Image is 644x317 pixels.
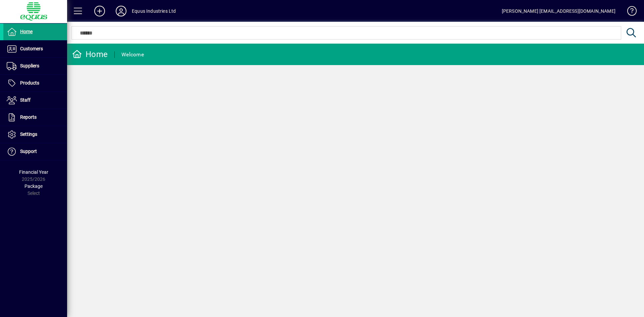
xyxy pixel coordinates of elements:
a: Staff [3,92,67,109]
span: Settings [20,131,37,137]
span: Home [20,29,33,34]
a: Reports [3,109,67,126]
button: Profile [110,5,132,17]
span: Staff [20,97,31,103]
span: Financial Year [19,169,48,175]
div: Home [72,49,108,60]
span: Suppliers [20,63,39,68]
button: Add [89,5,110,17]
div: Welcome [121,49,144,60]
span: Reports [20,114,37,120]
div: Equus Industries Ltd [132,6,176,16]
div: [PERSON_NAME] [EMAIL_ADDRESS][DOMAIN_NAME] [502,6,615,16]
span: Support [20,149,37,154]
span: Products [20,80,39,86]
a: Products [3,75,67,92]
a: Support [3,143,67,160]
a: Suppliers [3,58,67,74]
span: Package [24,183,43,189]
a: Customers [3,41,67,57]
a: Knowledge Base [622,1,636,23]
span: Customers [20,46,43,51]
a: Settings [3,126,67,143]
